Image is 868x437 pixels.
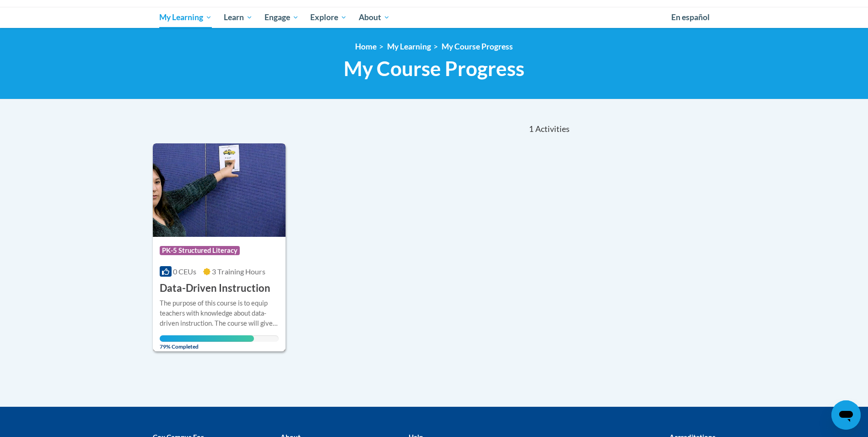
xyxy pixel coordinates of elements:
span: 79% Completed [160,335,254,350]
a: My Learning [387,42,431,51]
span: 0 CEUs [173,267,196,276]
span: En español [671,12,710,22]
span: PK-5 Structured Literacy [160,246,240,255]
a: Engage [259,7,305,28]
a: My Learning [154,7,218,28]
div: The purpose of this course is to equip teachers with knowledge about data-driven instruction. The... [160,298,279,328]
span: My Course Progress [344,56,524,81]
span: Explore [310,12,347,23]
span: Activities [535,124,570,134]
h3: Data-Driven Instruction [160,281,270,295]
span: 1 [529,124,534,134]
span: 3 Training Hours [212,267,265,276]
a: Course LogoPK-5 Structured Literacy0 CEUs3 Training Hours Data-Driven InstructionThe purpose of t... [153,143,286,351]
a: My Course Progress [442,42,513,51]
div: Your progress [160,335,254,342]
span: About [359,12,390,23]
img: Course Logo [153,143,286,237]
span: Engage [264,12,299,23]
div: Main menu [146,7,722,28]
a: En español [665,8,716,27]
a: Learn [218,7,259,28]
span: Learn [224,12,253,23]
a: About [353,7,396,28]
iframe: Button to launch messaging window [831,400,861,430]
a: Explore [304,7,353,28]
a: Home [355,42,377,51]
span: My Learning [159,12,212,23]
